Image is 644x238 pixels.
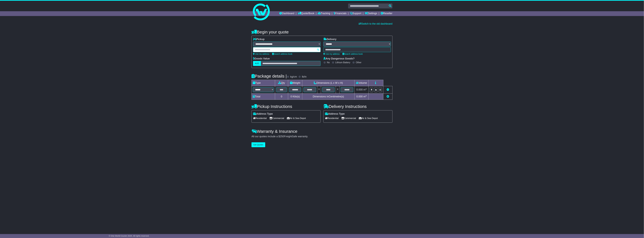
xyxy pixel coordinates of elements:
button: Get Quotes [252,142,265,147]
td: Qty [275,80,288,86]
h4: Delivery Instructions [323,104,392,109]
span: Air & Sea Depot [287,116,306,120]
span: 0 [291,95,292,98]
label: kg/cm [290,75,297,78]
td: Dimensions in Centimetre(s) [302,93,354,100]
a: Use my address [323,53,340,55]
span: Commercial [341,116,356,120]
h4: Begin your quote [252,30,392,34]
span: Residential [325,116,339,120]
span: Commercial [269,116,284,120]
span: m [363,88,367,91]
h4: Package details | [252,74,287,78]
label: Pickup [253,38,265,41]
a: Search address book [272,53,292,55]
label: Delivery [323,38,336,41]
td: 0 [275,93,288,100]
sup: 3 [366,95,367,97]
a: Support [350,11,361,16]
label: Any Dangerous Goods? [323,57,355,60]
a: Quote/Book [298,11,314,16]
label: Address Type [325,112,345,115]
span: m [363,95,367,98]
a: Search address book [343,53,363,55]
span: 0.000 [356,88,363,91]
label: lb/in [302,75,307,78]
span: 0.000 [356,95,363,98]
a: Add new item [387,95,389,98]
h4: Warranty & Insurance [252,129,392,134]
a: Tracking [318,11,330,16]
td: Weight [288,80,302,86]
sup: 3 [366,88,367,90]
label: Lithium Battery [335,61,350,64]
td: x [317,86,321,94]
h4: Pickup Instructions [252,104,321,109]
label: Other [356,61,361,64]
a: Financials [334,11,347,16]
td: Type [252,80,275,86]
a: Reseller [381,11,392,16]
label: No [327,61,330,64]
typeahead: Please provide city [253,47,321,52]
a: Settings [365,11,377,16]
td: Volume [354,80,368,86]
label: Goods Value [253,57,270,60]
td: Kilo(s) [288,93,302,100]
label: Address Type [253,112,273,115]
td: Total [252,93,275,100]
label: AUD [253,61,261,66]
a: Switch to the old dashboard [359,22,392,25]
div: All our quotes include a $ FreightSafe warranty. [252,135,392,138]
span: © One World Courier 2025. All rights reserved. [109,235,149,237]
span: Residential [253,116,267,120]
td: x [336,86,340,94]
a: Dashboard [279,11,294,16]
span: 250 [280,135,284,138]
a: Use my address [253,53,269,55]
a: Remove this item [387,88,389,91]
span: Air & Sea Depot [359,116,378,120]
td: Dimensions (L x W x H) [302,80,354,86]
